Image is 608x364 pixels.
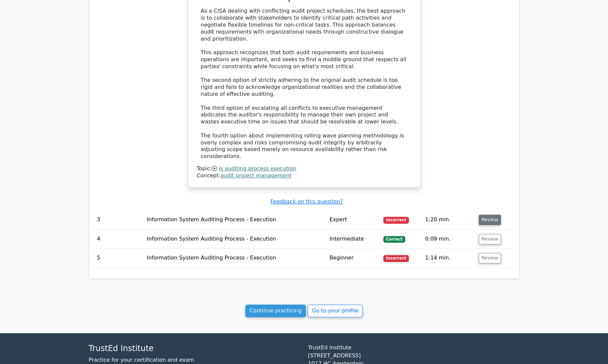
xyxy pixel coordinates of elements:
td: 3 [94,210,144,229]
td: 0:09 min. [423,230,476,249]
button: Review [479,253,501,263]
span: Incorrect [383,217,409,223]
a: Feedback on this question? [270,198,343,205]
td: Expert [327,210,381,229]
a: is auditing process execution [219,165,296,172]
td: Information System Auditing Process - Execution [144,210,327,229]
div: Topic: [197,165,412,172]
td: Information System Auditing Process - Execution [144,230,327,249]
h4: TrustEd Institute [89,344,300,353]
td: Information System Auditing Process - Execution [144,249,327,268]
button: Review [479,234,501,244]
span: Incorrect [383,255,409,262]
td: 1:20 min. [423,210,476,229]
div: As a CISA dealing with conflicting audit project schedules, the best approach is to collaborate w... [201,8,408,160]
a: Go to your profile [307,304,363,317]
td: 5 [94,249,144,268]
a: Continue practicing [245,304,306,317]
a: Practice for your certification and exam [89,357,194,363]
button: Review [479,215,501,225]
td: 4 [94,230,144,249]
a: audit project management [220,172,292,179]
td: Intermediate [327,230,381,249]
td: 1:14 min. [423,249,476,268]
td: Beginner [327,249,381,268]
span: Correct [383,236,405,243]
div: Concept: [197,172,412,179]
